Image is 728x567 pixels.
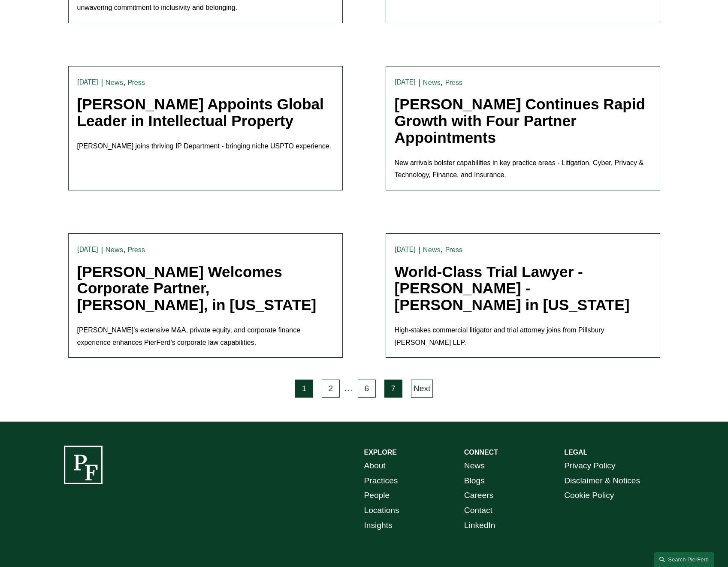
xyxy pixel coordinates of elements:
p: [PERSON_NAME]’s extensive M&A, private equity, and corporate finance experience enhances PierFerd... [77,324,334,349]
a: [PERSON_NAME] Continues Rapid Growth with Four Partner Appointments [395,96,646,145]
a: [PERSON_NAME] Welcomes Corporate Partner, [PERSON_NAME], in [US_STATE] [77,263,317,313]
a: People [364,488,390,503]
a: Press [445,246,463,254]
span: , [123,245,125,254]
span: , [441,245,443,254]
a: Locations [364,503,399,518]
a: 7 [384,380,402,398]
a: Cookie Policy [564,488,614,503]
p: High-stakes commercial litigator and trial attorney joins from Pillsbury [PERSON_NAME] LLP. [395,324,651,349]
a: About [364,458,386,474]
a: World-Class Trial Lawyer - [PERSON_NAME] - [PERSON_NAME] in [US_STATE] [395,263,630,313]
a: Privacy Policy [564,458,615,474]
a: Blogs [464,474,485,489]
p: New arrivals bolster capabilities in key practice areas - Litigation, Cyber, Privacy & Technology... [395,157,651,182]
span: , [441,78,443,87]
p: [PERSON_NAME] joins thriving IP Department - bringing niche USPTO experience. [77,140,334,153]
time: [DATE] [77,79,99,86]
span: , [123,78,125,87]
a: 1 [295,380,313,398]
a: Press [128,78,145,87]
a: Press [128,246,145,254]
strong: CONNECT [464,449,498,456]
strong: EXPLORE [364,449,397,456]
a: 2 [322,380,340,398]
a: News [423,78,441,87]
a: 6 [358,380,376,398]
a: News [423,246,441,254]
time: [DATE] [395,79,416,86]
a: Search this site [654,552,714,567]
a: Next [411,380,433,398]
a: News [106,78,123,87]
a: Contact [464,503,492,518]
time: [DATE] [77,246,99,253]
a: Insights [364,518,393,533]
a: News [464,458,485,474]
strong: LEGAL [564,449,587,456]
a: [PERSON_NAME] Appoints Global Leader in Intellectual Property [77,96,324,129]
a: Careers [464,488,493,503]
a: LinkedIn [464,518,495,533]
time: [DATE] [395,246,416,253]
a: Practices [364,474,398,489]
a: Press [445,78,463,87]
a: Disclaimer & Notices [564,474,640,489]
a: News [106,246,123,254]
